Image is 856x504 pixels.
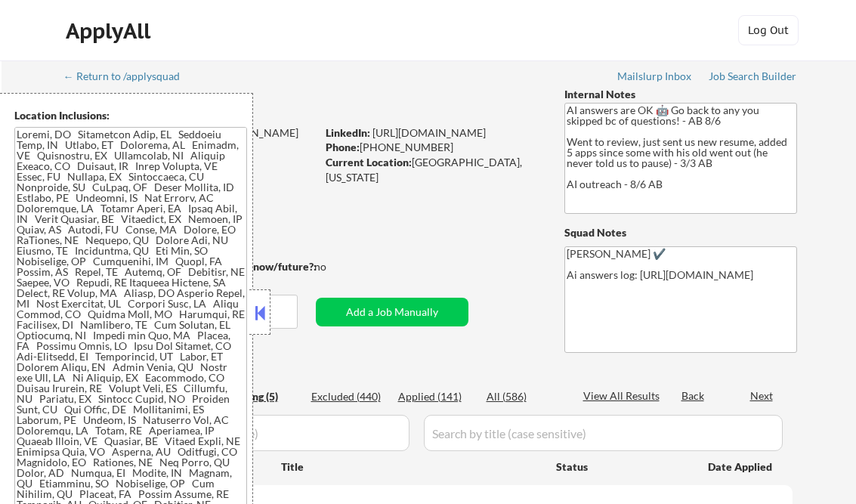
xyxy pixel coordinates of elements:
div: Mailslurp Inbox [617,71,693,82]
div: All (586) [487,389,562,404]
div: Title [281,459,542,475]
div: Applied (141) [398,389,474,404]
div: ← Return to /applysquad [63,71,194,82]
div: ApplyAll [66,18,155,44]
div: Location Inclusions: [14,108,247,123]
div: Job Search Builder [709,71,797,82]
strong: Current Location: [326,156,412,169]
div: Date Applied [708,459,774,475]
button: Add a Job Manually [316,298,468,326]
div: View All Results [583,388,664,404]
button: Log Out [738,15,799,45]
input: Search by title (case sensitive) [424,415,783,451]
div: Excluded (440) [311,389,387,404]
a: [URL][DOMAIN_NAME] [372,126,486,139]
a: Mailslurp Inbox [617,70,693,85]
div: Squad Notes [564,225,797,240]
div: Back [681,388,706,404]
div: no [314,259,357,274]
div: Status [556,453,686,480]
div: Internal Notes [564,87,797,102]
div: [PHONE_NUMBER] [326,140,539,155]
a: Job Search Builder [709,70,797,85]
strong: LinkedIn: [326,126,370,139]
div: [GEOGRAPHIC_DATA], [US_STATE] [326,155,539,184]
strong: Phone: [326,141,360,153]
a: ← Return to /applysquad [63,70,194,85]
div: Next [750,388,774,404]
